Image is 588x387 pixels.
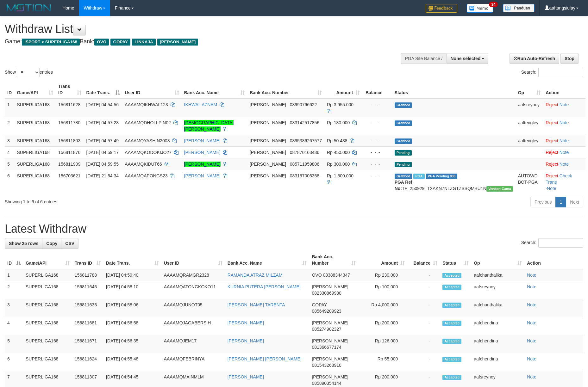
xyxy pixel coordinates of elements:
[442,303,461,308] span: Accepted
[327,138,347,143] span: Rp 50.438
[184,120,234,132] a: [DEMOGRAPHIC_DATA][PERSON_NAME]
[327,150,350,155] span: Rp 450.000
[86,102,119,107] span: [DATE] 04:54:56
[184,173,221,178] a: [PERSON_NAME]
[5,68,53,77] label: Show entries
[125,138,170,143] span: AAAAMQYASHIN2003
[5,23,386,35] h1: Withdraw List
[442,273,461,278] span: Accepted
[312,284,348,289] span: [PERSON_NAME]
[440,251,471,269] th: Status: activate to sort column ascending
[161,299,225,317] td: AAAAMQJUNOT05
[84,81,122,99] th: Date Trans.: activate to sort column descending
[72,299,103,317] td: 156811635
[312,338,348,343] span: [PERSON_NAME]
[442,339,461,344] span: Accepted
[61,238,78,249] a: CSV
[327,173,353,178] span: Rp 1.600.000
[72,281,103,299] td: 156811645
[407,317,440,335] td: -
[527,374,536,379] a: Note
[451,56,481,61] span: None selected
[543,117,585,135] td: ·
[5,299,23,317] td: 3
[489,2,497,7] span: 34
[122,81,181,99] th: User ID: activate to sort column ascending
[365,149,389,156] div: - - -
[312,345,341,350] span: Copy 081366677174 to clipboard
[395,162,412,167] span: Pending
[524,251,583,269] th: Action
[527,302,536,307] a: Note
[395,102,412,108] span: Grabbed
[392,170,516,194] td: TF_250929_TXAKN7NLZGTZSSQMBU1N
[543,135,585,146] td: ·
[58,102,80,107] span: 156811628
[327,162,350,167] span: Rp 300.000
[442,375,461,380] span: Accepted
[358,251,407,269] th: Amount: activate to sort column ascending
[22,39,80,46] span: ISPORT > SUPERLIGA168
[543,170,585,194] td: · ·
[516,135,543,146] td: aaftengley
[184,138,221,143] a: [PERSON_NAME]
[546,138,558,143] a: Reject
[161,281,225,299] td: AAAAMQATONGKOKO11
[72,269,103,281] td: 156811788
[228,374,264,379] a: [PERSON_NAME]
[5,335,23,353] td: 5
[132,39,156,46] span: LINKAJA
[58,120,80,125] span: 156811780
[471,269,524,281] td: aafchanthalika
[312,291,341,296] span: Copy 082330869980 to clipboard
[23,281,72,299] td: SUPERLIGA168
[395,138,412,144] span: Grabbed
[546,173,558,178] a: Reject
[442,321,461,326] span: Accepted
[327,120,350,125] span: Rp 130.000
[471,317,524,335] td: aafchendina
[516,117,543,135] td: aaftengley
[413,174,424,179] span: Marked by aafchhiseyha
[309,251,358,269] th: Bank Acc. Number: activate to sort column ascending
[327,102,353,107] span: Rp 3.955.000
[5,135,14,146] td: 3
[365,138,389,144] div: - - -
[358,281,407,299] td: Rp 100,000
[86,173,119,178] span: [DATE] 21:54:34
[86,138,119,143] span: [DATE] 04:57:49
[395,174,412,179] span: Grabbed
[72,251,103,269] th: Trans ID: activate to sort column ascending
[228,273,283,278] a: RAMANDA ATRAZ MILZAM
[103,281,161,299] td: [DATE] 04:58:10
[86,150,119,155] span: [DATE] 04:59:17
[407,353,440,371] td: -
[560,120,569,125] a: Note
[503,4,535,12] img: panduan.png
[358,299,407,317] td: Rp 4,000,000
[225,251,310,269] th: Bank Acc. Name: activate to sort column ascending
[546,173,572,185] a: Check Trans
[56,81,84,99] th: Trans ID: activate to sort column ascending
[560,138,569,143] a: Note
[312,320,348,325] span: [PERSON_NAME]
[312,381,341,386] span: Copy 085890354144 to clipboard
[250,173,286,178] span: [PERSON_NAME]
[5,317,23,335] td: 4
[358,353,407,371] td: Rp 55,000
[538,68,583,77] input: Search:
[395,150,412,156] span: Pending
[157,39,198,46] span: [PERSON_NAME]
[547,186,556,191] a: Note
[560,162,569,167] a: Note
[442,357,461,362] span: Accepted
[527,356,536,361] a: Note
[358,317,407,335] td: Rp 200,000
[161,251,225,269] th: User ID: activate to sort column ascending
[14,146,56,158] td: SUPERLIGA168
[5,99,14,117] td: 1
[103,269,161,281] td: [DATE] 04:59:40
[407,269,440,281] td: -
[46,241,57,246] span: Copy
[103,353,161,371] td: [DATE] 04:55:48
